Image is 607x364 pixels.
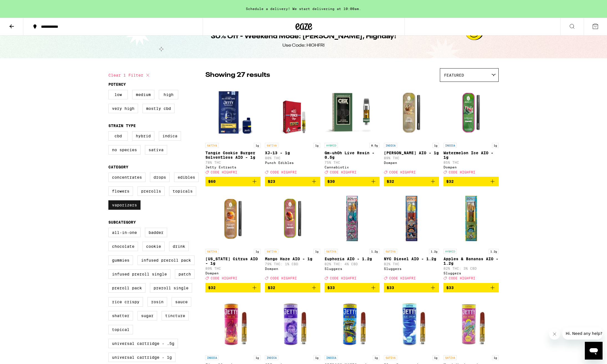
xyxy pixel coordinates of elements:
label: Chocolate [108,242,138,251]
legend: Strain Type [108,123,136,128]
p: NYC Diesel AIO - 1.2g [384,257,439,261]
a: Open page for Mango Haze AIO - 1g from Dompen [265,191,320,283]
label: CBD [108,131,128,141]
label: Medium [132,90,154,99]
a: Open page for Tangie Cookie Burger Solventless AIO - 1g from Jetty Extracts [205,85,261,177]
p: HYBRID [443,249,457,254]
span: CODE HIGHFRI [449,277,475,280]
p: SATIVA [384,355,397,360]
iframe: Button to launch messaging window [585,342,603,360]
p: 1g [373,355,379,360]
span: CODE HIGHFRI [211,170,237,174]
p: 1.2g [429,249,439,254]
label: Indica [159,131,181,141]
legend: Subcategory [108,220,136,224]
img: Dompen - King Louis XIII AIO - 1g [384,85,439,140]
a: Open page for Apples & Bananas AIO - 1.2g from Sluggers [443,191,499,283]
label: Concentrates [108,173,146,182]
p: Apples & Bananas AIO - 1.2g [443,257,499,266]
label: Sativa [145,145,167,155]
span: CODE HIGHFRI [449,170,475,174]
p: INDICA [265,355,278,360]
button: Add to bag [265,283,320,292]
img: Dompen - California Citrus AIO - 1g [205,191,261,246]
label: Low [108,90,128,99]
span: $32 [208,285,216,290]
label: Universal Cartridge - 1g [108,353,175,362]
span: CODE HIGHFRI [270,170,297,174]
div: Sluggers [384,267,439,271]
label: Drops [150,173,170,182]
span: CODE HIGHFRI [389,170,416,174]
label: Tincture [162,311,189,320]
p: SATIVA [265,249,278,254]
a: Open page for King Louis XIII AIO - 1g from Dompen [384,85,439,177]
label: Prerolls [137,186,165,196]
div: Punch Edibles [265,161,320,165]
a: Open page for California Citrus AIO - 1g from Dompen [205,191,261,283]
button: Add to bag [265,177,320,186]
label: Universal Cartridge - .5g [108,339,178,348]
img: Sluggers - Apples & Bananas AIO - 1.2g [443,191,499,246]
label: Shatter [108,311,133,320]
div: Sluggers [325,267,380,271]
button: Add to bag [205,283,261,292]
span: $60 [208,179,216,184]
p: 1g [254,143,261,148]
img: Jetty Extracts - King Louis - 1g [325,297,380,352]
label: Topicals [169,186,196,196]
label: All-In-One [108,228,141,237]
button: Add to bag [325,177,380,186]
p: SATIVA [205,143,219,148]
p: Mango Haze AIO - 1g [265,257,320,261]
span: $23 [268,179,275,184]
img: Punch Edibles - XJ-13 - 1g [271,85,314,140]
p: 80% THC [265,156,320,160]
p: Tangie Cookie Burger Solventless AIO - 1g [205,151,261,160]
label: Infused Preroll Pack [137,256,195,265]
p: 89% THC [384,156,439,160]
img: Jetty Extracts - Blue Dream - 1g [384,297,439,352]
p: [US_STATE] Citrus AIO - 1g [205,257,261,266]
p: SATIVA [265,143,278,148]
p: XJ-13 - 1g [265,151,320,155]
img: Dompen - Mango Haze AIO - 1g [265,191,320,246]
span: $30 [327,179,335,184]
span: $32 [268,285,275,290]
label: Sugar [137,311,157,320]
label: Edibles [174,173,199,182]
button: Add to bag [384,283,439,292]
p: 1g [492,355,499,360]
img: Sluggers - NYC Diesel AIO - 1.2g [384,191,439,246]
label: Badder [145,228,167,237]
div: Jetty Extracts [205,165,261,169]
img: Jetty Extracts - GDP - 1g [265,297,320,352]
span: CODE HIGHFRI [270,277,297,280]
p: SATIVA [325,249,338,254]
p: 0.5g [369,143,379,148]
iframe: Message from company [562,327,603,340]
p: 1g [313,249,320,254]
span: CODE HIGHFRI [330,277,356,280]
label: Drink [169,242,189,251]
p: SATIVA [384,249,397,254]
a: Open page for Gm-uhOh Live Resin - 0.5g from Cannabiotix [325,85,380,177]
div: Use Code: HIGHFRI [282,42,325,49]
p: 1g [254,355,261,360]
legend: Potency [108,82,126,87]
p: 78% THC [205,161,261,164]
a: Open page for NYC Diesel AIO - 1.2g from Sluggers [384,191,439,283]
p: 1.2g [489,249,499,254]
legend: Category [108,165,128,169]
label: Preroll Pack [108,283,146,293]
p: INDICA [443,143,457,148]
img: Dompen - Watermelon Ice AIO - 1g [443,85,499,140]
button: Add to bag [443,283,499,292]
p: SATIVA [205,249,219,254]
p: INDICA [205,355,219,360]
img: Jetty Extracts - Fire OG - 1g [205,297,261,352]
span: CODE HIGHFRI [211,277,237,280]
label: Topical [108,325,133,334]
p: 1g [313,143,320,148]
p: Euphoria AIO - 1.2g [325,257,380,261]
